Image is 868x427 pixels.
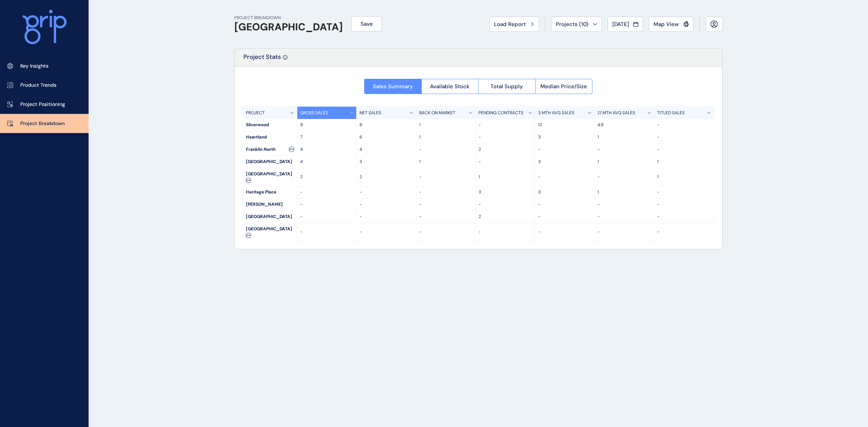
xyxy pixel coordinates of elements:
p: - [419,189,473,195]
p: 3 [538,189,592,195]
p: 8 [359,122,413,128]
p: - [359,214,413,220]
p: 3 [478,189,532,195]
p: - [538,174,592,180]
span: Map View [654,21,679,28]
p: - [300,229,354,235]
span: Sales Summary [373,83,413,90]
p: 4.9 [597,122,651,128]
p: NET SALES [359,110,381,116]
button: Projects (10) [551,17,602,32]
p: - [597,174,651,180]
p: PROJECT BREAKDOWN [234,15,343,21]
p: 1 [597,134,651,140]
p: 1 [657,159,711,165]
div: [PERSON_NAME] [243,198,297,210]
p: - [478,134,532,140]
p: - [300,214,354,220]
p: - [657,214,711,220]
p: - [419,229,473,235]
p: 2 [359,174,413,180]
p: 4 [300,146,354,153]
p: - [657,146,711,153]
p: 1 [597,159,651,165]
p: PENDING CONTRACTS [478,110,523,116]
p: - [478,159,532,165]
p: - [657,229,711,235]
p: 1 [419,122,473,128]
p: 3 [359,159,413,165]
p: - [478,201,532,208]
p: - [538,214,592,220]
p: 1 [478,174,532,180]
button: [DATE] [608,17,643,32]
p: GROSS SALES [300,110,328,116]
p: - [300,201,354,208]
p: - [478,229,532,235]
p: 3 [538,134,592,140]
span: Available Stock [430,83,469,90]
p: 4 [359,146,413,153]
p: Project Stats [243,53,281,66]
p: Key Insights [20,63,48,70]
p: 1 [597,189,651,195]
div: [GEOGRAPHIC_DATA] [243,168,297,186]
p: - [300,189,354,195]
span: Save [361,20,373,27]
p: - [657,189,711,195]
p: - [419,174,473,180]
div: Heartland [243,131,297,143]
p: 3 [538,159,592,165]
p: - [538,229,592,235]
p: Product Trends [20,82,56,89]
p: Project Breakdown [20,120,65,127]
p: - [478,122,532,128]
p: 9 [300,122,354,128]
p: - [657,201,711,208]
p: 3 MTH AVG SALES [538,110,574,116]
button: Load Report [489,17,539,32]
p: - [538,201,592,208]
p: - [419,146,473,153]
p: 1 [419,159,473,165]
p: - [419,214,473,220]
span: Load Report [494,21,526,28]
p: - [597,214,651,220]
button: Save [352,16,382,31]
p: - [359,189,413,195]
div: Silverwood [243,119,297,131]
span: Total Supply [490,83,523,90]
span: Projects ( 10 ) [556,21,588,28]
button: Median Price/Size [535,79,593,94]
div: [GEOGRAPHIC_DATA] [243,211,297,223]
p: - [597,146,651,153]
p: PROJECT [246,110,265,116]
span: Median Price/Size [540,83,587,90]
p: BACK ON MARKET [419,110,455,116]
p: 4 [300,159,354,165]
p: - [538,146,592,153]
p: 12 MTH AVG SALES [597,110,635,116]
button: Map View [649,17,694,32]
p: - [419,201,473,208]
p: - [657,134,711,140]
div: [GEOGRAPHIC_DATA] [243,156,297,168]
p: 6 [359,134,413,140]
p: 2 [478,146,532,153]
p: - [359,201,413,208]
p: 7 [300,134,354,140]
div: Heritage Place [243,186,297,198]
p: 1 [657,174,711,180]
button: Available Stock [421,79,478,94]
span: [DATE] [612,21,629,28]
div: Franklin North [243,144,297,155]
button: Total Supply [478,79,535,94]
p: 12 [538,122,592,128]
p: - [597,229,651,235]
p: Project Positioning [20,101,65,108]
p: - [359,229,413,235]
p: 2 [478,214,532,220]
p: - [597,201,651,208]
h1: [GEOGRAPHIC_DATA] [234,21,343,33]
p: 1 [419,134,473,140]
